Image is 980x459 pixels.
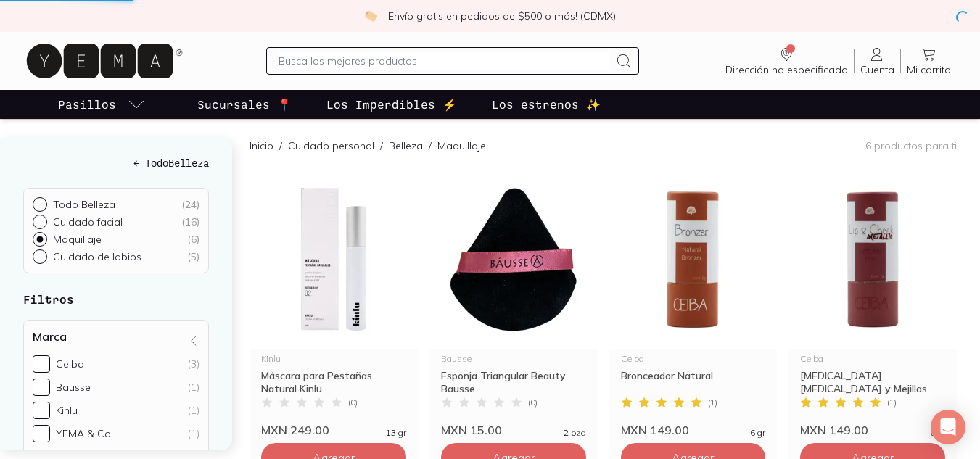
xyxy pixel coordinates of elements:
a: Bronceador NaturalCeibaBronceador Natural(1)MXN 149.006 gr [609,170,778,437]
a: Sucursales 📍 [194,90,295,119]
strong: Filtros [23,292,74,306]
span: 6 gr [750,429,765,437]
span: MXN 149.00 [800,423,868,437]
input: Kinlu(1) [33,402,50,419]
a: Esponja Triangular Beauty BausseBausseEsponja Triangular Beauty Bausse(0)MXN 15.002 pza [429,170,598,437]
a: Los Imperdibles ⚡️ [324,90,460,119]
a: ← TodoBelleza [23,155,209,170]
img: Mascara Pestanas Natural Kinlu [250,170,418,349]
input: YEMA & Co(1) [33,425,50,442]
p: Los Imperdibles ⚡️ [326,96,457,113]
div: Esponja Triangular Beauty Bausse [441,369,586,395]
span: Cuenta [860,63,894,76]
input: Ceiba(3) [33,355,50,373]
div: Ceiba [621,355,766,363]
span: / [423,138,437,153]
div: (3) [188,357,199,371]
div: Ceiba [800,355,945,363]
a: pasillo-todos-link [55,90,148,119]
div: (1) [188,404,199,417]
a: Belleza [389,139,423,152]
span: MXN 249.00 [261,423,329,437]
span: ( 1 ) [887,398,897,407]
div: Ceiba [56,357,84,371]
span: 6 gr [930,429,945,437]
div: Bausse [56,381,91,394]
span: ( 1 ) [708,398,717,407]
p: 6 productos para ti [865,139,957,152]
div: (1) [188,381,199,394]
span: Dirección no especificada [725,63,848,76]
img: Bronceador Natural [609,170,778,349]
div: Bronceador Natural [621,369,766,395]
h5: ← Todo Belleza [23,155,209,170]
div: ( 16 ) [181,215,199,228]
input: Bausse(1) [33,379,50,396]
span: ( 0 ) [528,398,538,407]
span: Mi carrito [907,63,951,76]
p: Todo Belleza [53,198,115,211]
a: Mascara Pestanas Natural KinluKinluMáscara para Pestañas Natural Kinlu(0)MXN 249.0013 gr [250,170,418,437]
span: 13 gr [386,429,406,437]
a: Bálsamo Labios y Mejillas Light My FireCeiba[MEDICAL_DATA] [MEDICAL_DATA] y Mejillas Light My Fir... [788,170,957,437]
a: Inicio [250,139,273,152]
img: check [364,9,377,22]
div: Máscara para Pestañas Natural Kinlu [261,369,406,395]
a: Dirección no especificada [720,46,854,76]
a: Cuidado personal [288,139,374,152]
div: ( 6 ) [187,233,199,246]
img: Esponja Triangular Beauty Bausse [429,170,598,349]
span: ( 0 ) [348,398,358,407]
div: [MEDICAL_DATA] [MEDICAL_DATA] y Mejillas Light My Fire [800,369,945,395]
p: Maquillaje [53,233,102,246]
div: ( 24 ) [181,198,199,211]
input: Busca los mejores productos [279,52,610,70]
a: Los estrenos ✨ [489,90,604,119]
div: Kinlu [261,355,406,363]
div: Open Intercom Messenger [931,410,965,444]
div: ( 5 ) [187,250,199,263]
div: YEMA & Co [56,427,111,440]
p: Pasillos [58,96,116,113]
span: / [374,138,389,153]
h4: Marca [33,329,67,344]
span: MXN 149.00 [621,423,689,437]
img: Bálsamo Labios y Mejillas Light My Fire [788,170,957,349]
p: Maquillaje [437,138,486,153]
span: 2 pza [564,429,586,437]
p: ¡Envío gratis en pedidos de $500 o más! (CDMX) [386,9,616,23]
p: Sucursales 📍 [197,96,292,113]
div: (1) [188,427,199,440]
p: Cuidado facial [53,215,123,228]
div: Marca [23,320,209,458]
p: Los estrenos ✨ [492,96,601,113]
a: Mi carrito [901,46,957,76]
div: Bausse [441,355,586,363]
a: Cuenta [855,46,900,76]
span: / [273,138,288,153]
span: MXN 15.00 [441,423,502,437]
p: Cuidado de labios [53,250,141,263]
div: Kinlu [56,404,78,417]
